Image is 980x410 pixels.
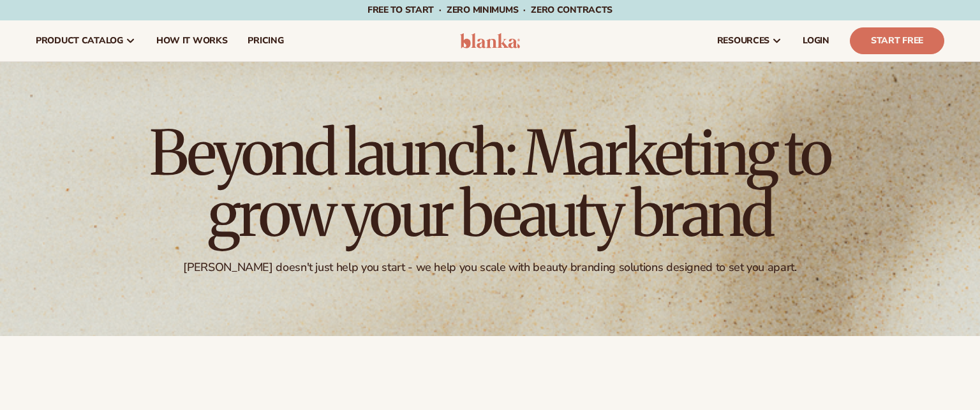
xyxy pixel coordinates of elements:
[36,36,123,46] span: product catalog
[248,36,283,46] span: pricing
[717,36,769,46] span: resources
[26,20,146,61] a: product catalog
[156,36,228,46] span: How It Works
[183,260,796,275] div: [PERSON_NAME] doesn't just help you start - we help you scale with beauty branding solutions desi...
[850,27,944,54] a: Start Free
[146,20,238,61] a: How It Works
[803,36,829,46] span: LOGIN
[237,20,293,61] a: pricing
[460,33,521,48] img: logo
[707,20,792,61] a: resources
[367,4,612,16] span: Free to start · ZERO minimums · ZERO contracts
[139,122,841,245] h1: Beyond launch: Marketing to grow your beauty brand
[792,20,840,61] a: LOGIN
